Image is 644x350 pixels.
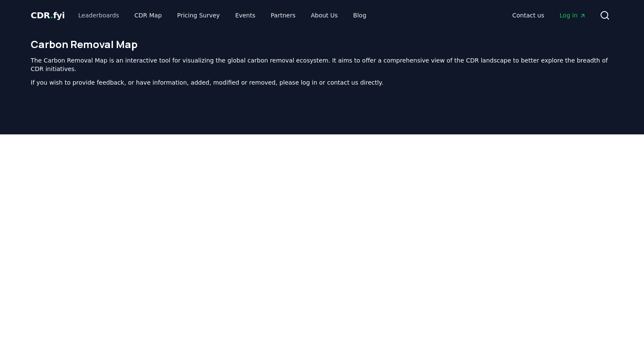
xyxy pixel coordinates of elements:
[304,8,345,23] a: About Us
[31,37,613,51] h1: Carbon Removal Map
[72,8,126,23] a: Leaderboards
[31,10,65,20] span: CDR fyi
[50,10,53,20] span: .
[31,78,613,87] p: If you wish to provide feedback, or have information, added, modified or removed, please log in o...
[346,8,373,23] a: Blog
[264,8,302,23] a: Partners
[560,11,586,20] span: Log in
[228,8,262,23] a: Events
[506,8,551,23] a: Contact us
[31,56,613,73] p: The Carbon Removal Map is an interactive tool for visualizing the global carbon removal ecosystem...
[72,8,373,23] nav: Main
[31,9,65,21] a: CDR.fyi
[553,8,593,23] a: Log in
[128,8,169,23] a: CDR Map
[506,8,593,23] nav: Main
[170,8,227,23] a: Pricing Survey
